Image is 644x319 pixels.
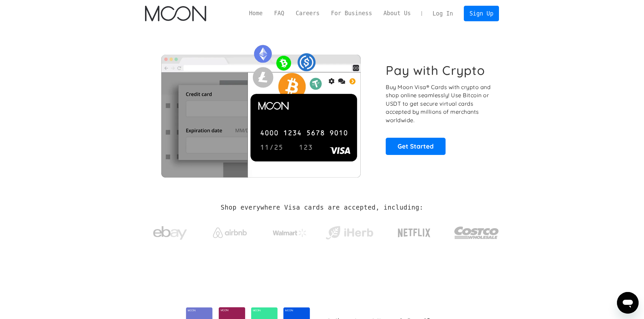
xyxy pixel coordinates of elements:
[145,6,206,21] a: home
[205,221,255,241] a: Airbnb
[243,9,268,18] a: Home
[386,83,492,125] p: Buy Moon Visa® Cards with crypto and shop online seamlessly! Use Bitcoin or USDT to get secure vi...
[145,6,206,21] img: Moon Logo
[427,6,459,21] a: Log In
[384,218,445,245] a: Netflix
[324,217,375,245] a: iHerb
[268,9,290,18] a: FAQ
[273,229,307,237] img: Walmart
[325,9,378,18] a: For Business
[324,224,375,242] img: iHerb
[378,9,416,18] a: About Us
[145,40,377,177] img: Moon Cards let you spend your crypto anywhere Visa is accepted.
[213,228,247,238] img: Airbnb
[464,6,499,21] a: Sign Up
[290,9,325,18] a: Careers
[397,224,431,241] img: Netflix
[454,220,499,245] img: Costco
[145,216,195,247] a: ebay
[454,213,499,249] a: Costco
[386,63,485,78] h1: Pay with Crypto
[221,204,423,211] h2: Shop everywhere Visa cards are accepted, including:
[386,138,446,155] a: Get Started
[153,222,187,244] img: ebay
[264,222,315,240] a: Walmart
[617,292,639,314] iframe: Schaltfläche zum Öffnen des Messaging-Fensters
